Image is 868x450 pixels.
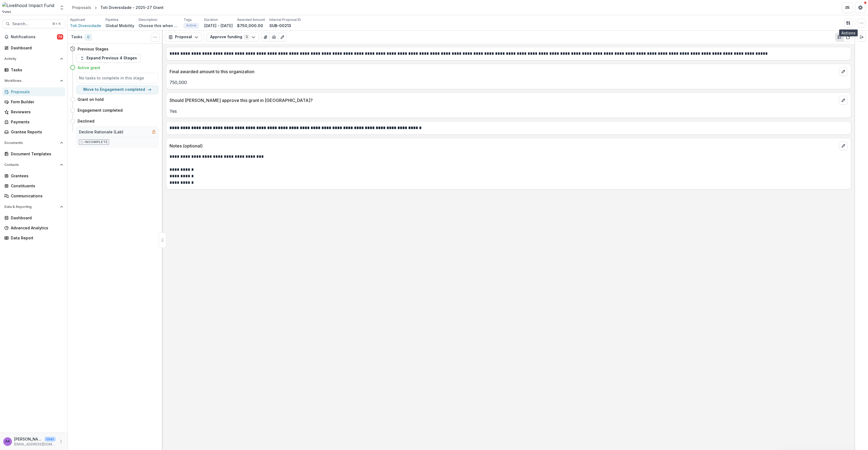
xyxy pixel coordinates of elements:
a: Communications [2,191,65,200]
img: Livelihood Impact Fund logo [2,2,56,13]
p: Internal Proposal ID [269,17,301,22]
button: More [58,438,64,445]
button: Open Activity [2,54,65,63]
a: Toti Diversidade [70,23,101,28]
h3: Tasks [71,35,82,39]
button: Open entity switcher [58,2,66,13]
h5: Decline Rationale (Lab) [79,129,123,135]
p: Global Mobility [106,23,134,28]
div: ⌘ + K [51,21,62,27]
h4: Grant on hold [78,97,104,102]
p: User [44,437,56,442]
a: Grantees [2,171,65,180]
div: Aude Anquetil [5,440,10,443]
span: Activity [4,57,58,61]
div: Grantee Reports [11,129,61,135]
button: Search... [2,20,65,28]
p: Choose this when adding a new proposal to the first stage of a pipeline (New Lead). This means yo... [139,23,179,28]
span: 0 [85,34,92,40]
p: [DATE] - [DATE] [204,23,233,28]
div: Dashboard [11,215,61,221]
button: Open Workflows [2,76,65,85]
button: Get Help [855,2,866,13]
button: Notifications74 [2,33,65,41]
span: Search... [12,22,49,26]
p: Pipeline [106,17,119,22]
a: Advanced Analytics [2,223,65,232]
span: Active [186,24,196,27]
button: edit [839,142,848,150]
button: Move to Engagement completed [76,85,158,94]
h4: Engagement completed [78,107,123,113]
h5: No tasks to complete in this stage [79,75,156,81]
p: Awarded Amount [237,17,265,22]
p: Tags [184,17,192,22]
p: Duration [204,17,218,22]
div: Dashboard [11,45,61,51]
p: Yes [170,108,848,114]
a: Document Templates [2,149,65,158]
p: Applicant [70,17,85,22]
p: 750,000 [170,79,848,86]
p: Incomplete [85,140,108,144]
div: Proposals [11,89,61,95]
h4: Declined [78,118,94,124]
button: Approve funding3 [207,33,259,41]
p: Notes (optional) [170,143,837,149]
span: Documents [4,141,58,145]
span: Workflows [4,79,58,83]
button: Open Data & Reporting [2,202,65,211]
button: Edit as form [278,33,287,41]
div: Tasks [11,67,61,73]
div: Document Templates [11,151,61,157]
span: 74 [57,34,63,40]
h4: Previous Stages [78,46,108,52]
h4: Active grant [78,65,100,70]
a: Dashboard [2,213,65,222]
a: Tasks [2,65,65,74]
p: Should [PERSON_NAME] approve this grant in [GEOGRAPHIC_DATA]? [170,97,837,104]
div: Advanced Analytics [11,225,61,231]
p: $750,000.00 [237,23,263,28]
button: Partners [842,2,853,13]
p: SUB-00213 [269,23,291,28]
div: Reviewers [11,109,61,115]
button: Expand right [857,33,866,41]
button: Toggle View Cancelled Tasks [151,33,159,41]
div: Data Report [11,235,61,241]
a: Proposals [2,87,65,96]
button: edit [839,67,848,76]
span: Contacts [4,163,58,167]
p: Final awarded amount to this organization [170,68,837,75]
button: PDF view [844,33,852,41]
p: Description [139,17,157,22]
a: Dashboard [2,43,65,52]
button: Expand Previous 4 Stages [76,54,141,63]
div: Form Builder [11,99,61,105]
a: Proposals [70,4,93,11]
a: Grantee Reports [2,127,65,136]
div: Proposals [72,5,91,10]
a: Constituents [2,181,65,190]
div: Toti Diversidade - 2025-27 Grant [100,5,164,10]
button: Open Contacts [2,160,65,169]
a: Reviewers [2,107,65,116]
a: Data Report [2,233,65,242]
span: Notifications [11,35,57,39]
button: View Attached Files [261,33,270,41]
p: [EMAIL_ADDRESS][DOMAIN_NAME] [14,442,56,447]
div: Constituents [11,183,61,189]
button: Plaintext view [835,33,844,41]
span: Data & Reporting [4,205,58,209]
div: Grantees [11,173,61,179]
p: [PERSON_NAME] [14,436,42,442]
button: Proposal [165,33,202,41]
div: Payments [11,119,61,125]
div: Communications [11,193,61,199]
a: Payments [2,117,65,126]
button: Open Documents [2,139,65,147]
nav: breadcrumb [70,4,166,11]
button: edit [839,96,848,105]
a: Form Builder [2,97,65,106]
